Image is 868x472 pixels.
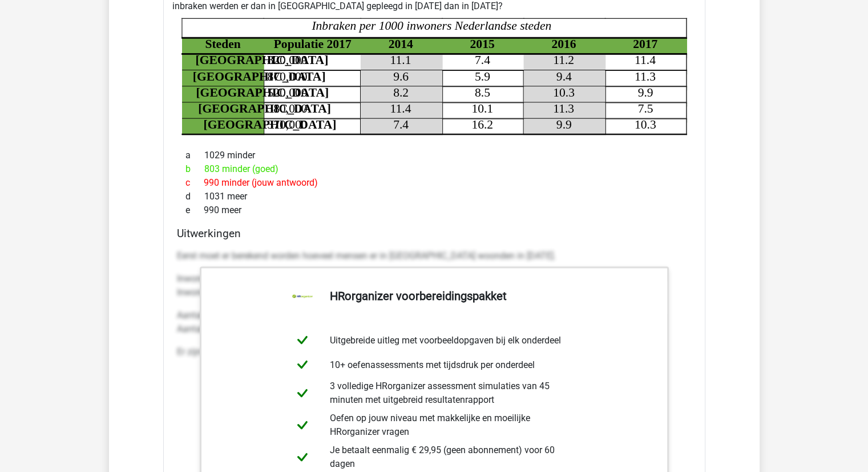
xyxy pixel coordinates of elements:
[195,53,328,67] tspan: [GEOGRAPHIC_DATA]
[273,37,351,51] tspan: Populatie 2017
[177,203,692,217] div: 990 meer
[633,37,657,51] tspan: 2017
[196,86,329,99] tspan: [GEOGRAPHIC_DATA]
[637,86,653,99] tspan: 9.9
[205,37,240,51] tspan: Steden
[267,69,307,83] tspan: 870,000
[203,118,336,131] tspan: [GEOGRAPHIC_DATA]
[185,176,204,190] span: c
[267,102,307,115] tspan: 380,000
[553,53,574,67] tspan: 11.2
[177,308,692,335] p: Aantal inbraken 2015 = 361.689*10.1/1000 = 3.653 Aantal inbraken 2017 = 380.000*7.5/1000 = 2.850
[474,86,490,99] tspan: 8.5
[634,118,656,131] tspan: 10.3
[553,102,574,115] tspan: 11.3
[177,345,692,358] p: Er zijn dus 3.653-2.850 = 803 minder inbraken gepleegd.
[634,69,655,83] tspan: 11.3
[393,118,409,131] tspan: 7.4
[311,19,551,33] tspan: Inbraken per 1000 inwoners Nederlandse steden
[185,149,204,162] span: a
[474,53,490,67] tspan: 7.4
[551,37,576,51] tspan: 2016
[393,86,409,99] tspan: 8.2
[390,102,411,115] tspan: 11.4
[556,69,571,83] tspan: 9.4
[556,118,571,131] tspan: 9.9
[177,226,692,239] h4: Uitwerkingen
[553,86,575,99] tspan: 10.3
[470,37,494,51] tspan: 2015
[177,249,692,262] p: Eerst moet er berekend worden hoeveel mensen er in [GEOGRAPHIC_DATA] woonden in [DATE].
[177,162,692,176] div: 803 minder (goed)
[185,190,204,203] span: d
[471,118,493,131] tspan: 16.2
[637,102,653,115] tspan: 7.5
[185,162,204,176] span: b
[634,53,655,67] tspan: 11.4
[192,69,325,83] tspan: [GEOGRAPHIC_DATA]
[474,69,490,83] tspan: 5.9
[177,190,692,203] div: 1031 meer
[390,53,411,67] tspan: 11.1
[471,102,493,115] tspan: 10.1
[177,176,692,190] div: 990 minder (jouw antwoord)
[267,118,307,131] tspan: 370,000
[267,53,307,67] tspan: 820,000
[198,102,331,115] tspan: [GEOGRAPHIC_DATA]
[177,271,692,299] p: Inwoners 2016: 380.000/1.025 = 370.732 Inwoners 2015: 370732/1.025 = 361.689
[267,86,307,99] tspan: 520,000
[388,37,413,51] tspan: 2014
[177,149,692,162] div: 1029 minder
[393,69,409,83] tspan: 9.6
[185,203,204,217] span: e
